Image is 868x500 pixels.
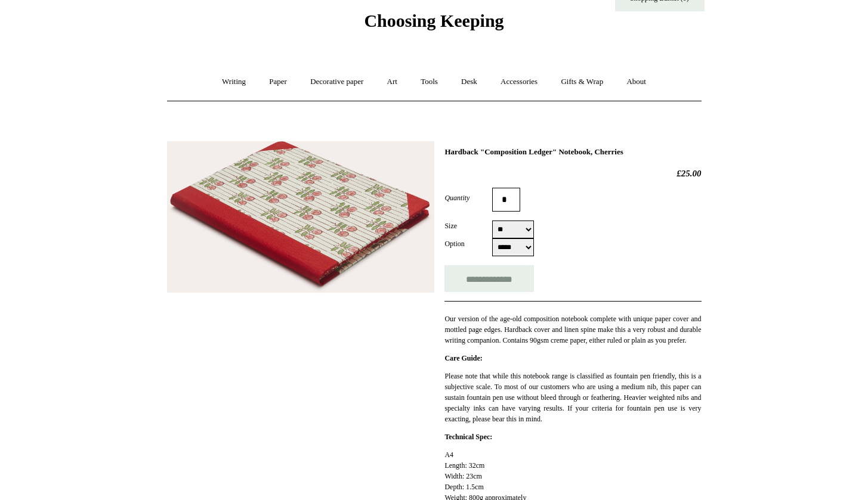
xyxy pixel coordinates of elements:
[364,11,503,30] span: Choosing Keeping
[410,66,449,98] a: Tools
[616,66,657,98] a: About
[444,147,701,157] h1: Hardback "Composition Ledger" Notebook, Cherries
[444,354,482,362] strong: Care Guide:
[364,20,503,29] a: Choosing Keeping
[211,66,257,98] a: Writing
[299,66,374,98] a: Decorative paper
[444,238,492,249] label: Option
[444,371,701,424] p: Please note that while this notebook range is classified as fountain pen friendly, this is a subj...
[550,66,614,98] a: Gifts & Wrap
[444,168,701,179] h2: £25.00
[490,66,548,98] a: Accessories
[444,433,492,441] strong: Technical Spec:
[258,66,298,98] a: Paper
[444,313,701,346] p: Our version of the age-old composition notebook complete with unique paper cover and mottled page...
[444,192,492,203] label: Quantity
[376,66,408,98] a: Art
[444,221,492,231] label: Size
[167,141,434,293] img: Hardback "Composition Ledger" Notebook, Cherries
[450,66,488,98] a: Desk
